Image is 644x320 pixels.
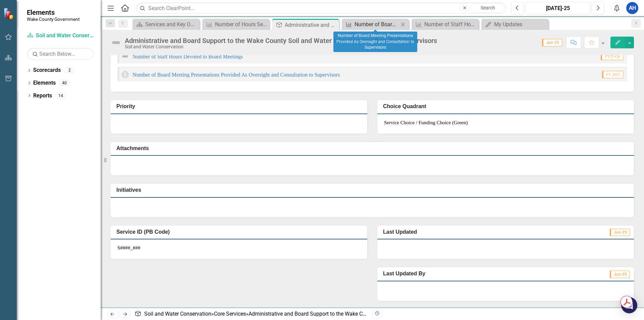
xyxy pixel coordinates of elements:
a: Services and Key Operating Measures [134,20,198,29]
span: Jun-25 [542,39,562,46]
a: Number of Board Meeting Presentations Provided As Oversight and Consultation to Supervisors [132,72,340,78]
a: Core Services [214,311,246,317]
button: Search [471,3,504,13]
div: Administrative and Board Support to the Wake County Soil and Water Conservation Board of Supervisors [285,21,337,29]
span: Elements [27,8,79,16]
a: Reports [33,92,52,100]
div: Soil and Water Conservation [125,44,437,49]
span: Search [481,5,495,10]
a: Soil and Water Conservation [144,311,211,317]
a: Number of Staff Hours Devoted to Board Meetings [413,20,477,29]
div: Services and Key Operating Measures [145,20,198,29]
a: Number of Board Meeting Presentations Provided As Oversight and Consultation to Supervisors [343,20,399,29]
span: Service Choice / Funding Choice (Green) [384,120,468,125]
img: Not Defined [111,37,121,48]
span: FY 2025 [602,71,623,78]
button: AH [626,2,638,14]
div: Number of Staff Hours Devoted to Board Meetings [424,20,477,29]
div: Number of Board Meeting Presentations Provided As Oversight and Consultation to Supervisors [355,20,399,29]
span: Jun-25 [610,229,630,236]
h3: Service ID (PB Code) [116,229,364,235]
h3: Choice Quadrant [383,103,631,109]
a: Elements [33,79,56,87]
div: Number of Board Meeting Presentations Provided As Oversight and Consultation to Supervisors [333,32,417,52]
h3: Priority [116,103,364,109]
div: My Updates [494,20,547,29]
div: Administrative and Board Support to the Wake County Soil and Water Conservation Board of Supervisors [249,311,495,317]
a: Soil and Water Conservation [27,32,94,40]
span: Jun-25 [610,271,630,278]
span: S####_### [117,245,140,250]
div: 40 [59,80,70,86]
img: ClearPoint Strategy [3,8,15,19]
div: [DATE]-25 [528,4,588,12]
div: Number of Hours Serving Partners, Committees, and Boards [215,20,268,29]
h3: Last Updated [383,229,537,235]
h3: Last Updated By [383,271,549,277]
img: Information Only [121,71,129,79]
span: FY25-Q4 [601,53,623,60]
h3: Attachments [116,145,631,151]
input: Search Below... [27,48,94,60]
div: 2 [64,67,75,73]
img: Not Defined [121,52,129,60]
div: Administrative and Board Support to the Wake County Soil and Water Conservation Board of Supervisors [125,37,437,44]
a: Number of Staff Hours Devoted to Board Meetings [132,54,243,59]
a: My Updates [483,20,547,29]
div: 14 [55,93,66,98]
div: » » [135,310,367,318]
button: [DATE]-25 [526,2,590,14]
small: Wake County Government [27,16,79,22]
input: Search ClearPoint... [136,2,506,14]
a: Number of Hours Serving Partners, Committees, and Boards [204,20,268,29]
h3: Initiatives [116,187,631,193]
a: Scorecards [33,66,61,74]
